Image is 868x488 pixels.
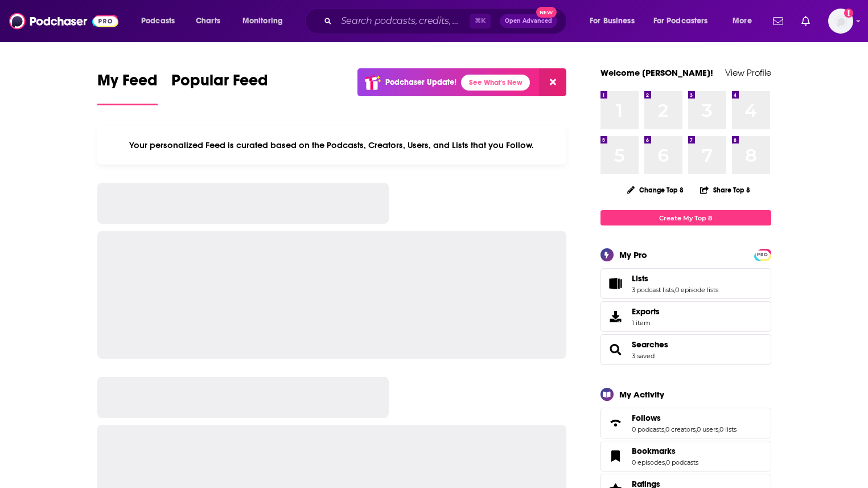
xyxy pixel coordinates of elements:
span: More [733,13,752,29]
div: Search podcasts, credits, & more... [316,8,578,34]
button: open menu [133,12,190,30]
a: Searches [604,342,627,358]
button: open menu [725,12,766,30]
span: Exports [632,306,660,317]
a: Lists [604,276,627,292]
a: PRO [756,250,770,259]
a: 0 episode lists [675,286,718,294]
span: Open Advanced [505,18,552,24]
button: open menu [235,12,298,30]
button: open menu [646,12,725,30]
svg: Add a profile image [844,9,853,18]
a: Show notifications dropdown [768,11,788,31]
span: For Podcasters [653,13,708,29]
a: Searches [632,339,668,350]
a: Exports [600,301,771,332]
span: Bookmarks [600,441,771,471]
span: My Feed [97,71,158,97]
a: 0 podcasts [666,458,698,466]
span: , [696,425,697,433]
span: , [665,458,666,466]
img: User Profile [828,9,853,34]
a: 3 podcast lists [632,286,674,294]
a: 0 creators [665,425,696,433]
button: Share Top 8 [700,179,751,201]
img: Podchaser - Follow, Share and Rate Podcasts [9,10,118,32]
a: My Feed [97,71,158,105]
div: My Pro [619,249,647,260]
span: Lists [600,268,771,299]
a: Popular Feed [171,71,268,105]
a: Charts [188,12,227,30]
a: Follows [632,413,737,423]
a: Bookmarks [604,448,627,464]
span: Bookmarks [632,446,676,456]
a: Bookmarks [632,446,698,456]
span: PRO [756,251,770,259]
button: Open AdvancedNew [500,14,557,28]
span: Follows [632,413,661,423]
span: ⌘ K [470,14,491,28]
span: , [718,425,719,433]
input: Search podcasts, credits, & more... [336,12,470,30]
button: Show profile menu [828,9,853,34]
span: Monitoring [242,13,283,29]
a: Welcome [PERSON_NAME]! [600,67,713,78]
button: Change Top 8 [620,183,691,197]
a: 0 episodes [632,458,665,466]
span: Popular Feed [171,71,268,97]
a: Lists [632,273,718,284]
span: Follows [600,408,771,438]
div: Your personalized Feed is curated based on the Podcasts, Creators, Users, and Lists that you Follow. [97,126,567,165]
a: Show notifications dropdown [797,11,814,31]
p: Podchaser Update! [385,77,456,87]
a: 3 saved [632,352,655,360]
a: 0 podcasts [632,425,664,433]
span: 1 item [632,319,660,327]
a: Follows [604,415,627,431]
span: Searches [600,334,771,365]
span: Lists [632,273,648,284]
span: , [664,425,665,433]
a: Create My Top 8 [600,210,771,225]
a: View Profile [725,67,771,78]
a: 0 users [697,425,718,433]
span: New [536,7,557,18]
button: open menu [582,12,649,30]
div: My Activity [619,389,664,400]
span: Podcasts [141,13,175,29]
span: , [674,286,675,294]
span: For Business [590,13,635,29]
a: 0 lists [719,425,737,433]
a: See What's New [461,75,530,91]
span: Charts [196,13,220,29]
span: Exports [604,309,627,325]
span: Logged in as tinajoell1 [828,9,853,34]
